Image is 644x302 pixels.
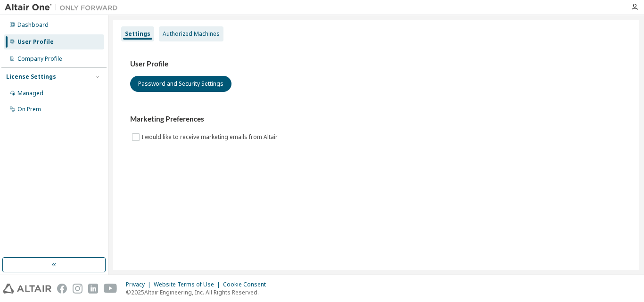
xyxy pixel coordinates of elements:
div: Authorized Machines [163,30,220,38]
label: I would like to receive marketing emails from Altair [141,131,280,143]
img: altair_logo.svg [3,284,51,294]
div: Company Profile [17,55,62,63]
p: © 2025 Altair Engineering, Inc. All Rights Reserved. [126,288,272,296]
h3: Marketing Preferences [130,114,622,124]
div: Dashboard [17,21,49,29]
button: Password and Security Settings [130,76,231,92]
h3: User Profile [130,59,622,69]
img: facebook.svg [57,284,67,294]
img: Altair One [5,3,123,12]
div: On Prem [17,106,41,113]
div: Managed [17,90,43,97]
img: youtube.svg [104,284,117,294]
div: Privacy [126,281,154,288]
img: instagram.svg [73,284,83,294]
div: User Profile [17,38,54,46]
div: Website Terms of Use [154,281,223,288]
img: linkedin.svg [88,284,98,294]
div: Settings [125,30,150,38]
div: License Settings [6,73,56,81]
div: Cookie Consent [223,281,272,288]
